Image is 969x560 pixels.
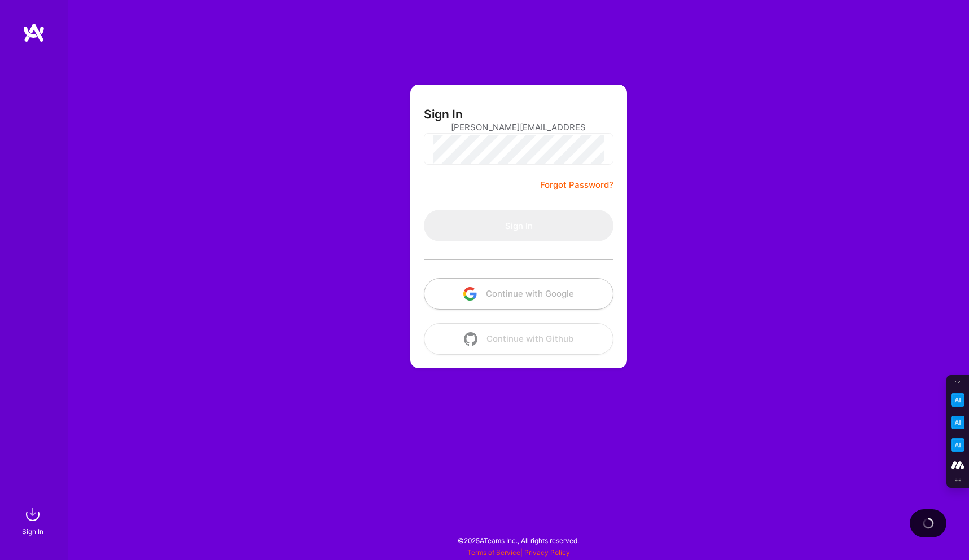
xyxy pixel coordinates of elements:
a: Forgot Password? [540,178,613,192]
button: Continue with Google [424,278,613,310]
img: Key Point Extractor icon [951,393,964,407]
a: sign inSign In [24,503,44,537]
a: Terms of Service [467,548,520,557]
button: Continue with Github [424,323,613,355]
div: © 2025 ATeams Inc., All rights reserved. [68,526,969,554]
div: Sign In [22,526,43,537]
input: Email... [451,113,586,142]
span: | [467,548,570,557]
img: Jargon Buster icon [951,438,964,452]
img: icon [464,332,477,346]
h3: Sign In [424,107,463,121]
button: Sign In [424,210,613,241]
img: loading [922,517,935,530]
img: logo [23,23,45,43]
img: Email Tone Analyzer icon [951,416,964,429]
img: sign in [21,503,44,526]
a: Privacy Policy [524,548,570,557]
img: icon [463,287,477,301]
